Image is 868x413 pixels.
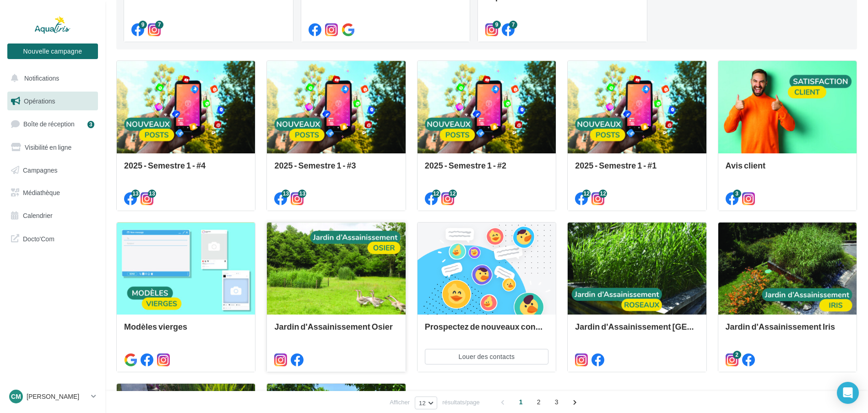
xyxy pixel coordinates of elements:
[425,161,548,179] div: 2025 - Semestre 1 - #2
[415,397,437,409] button: 12
[837,382,859,404] div: Open Intercom Messenger
[5,114,100,134] a: Boîte de réception3
[733,190,741,198] div: 3
[432,190,440,198] div: 12
[493,21,501,29] div: 9
[390,398,410,407] span: Afficher
[23,166,58,174] span: Campagnes
[5,92,100,111] a: Opérations
[298,190,306,198] div: 13
[131,190,140,198] div: 13
[27,392,87,401] p: [PERSON_NAME]
[442,398,480,407] span: résultats/page
[5,161,100,180] a: Campagnes
[582,190,591,198] div: 12
[139,21,147,29] div: 9
[599,190,607,198] div: 12
[425,349,548,364] button: Louer des contacts
[5,183,100,202] a: Médiathèque
[274,161,398,179] div: 2025 - Semestre 1 - #3
[5,69,96,88] button: Notifications
[549,395,564,409] span: 3
[419,399,426,407] span: 12
[7,388,98,405] a: Cm [PERSON_NAME]
[124,161,248,179] div: 2025 - Semestre 1 - #4
[274,322,398,340] div: Jardin d'Assainissement Osier
[575,322,699,340] div: Jardin d'Assainissement [GEOGRAPHIC_DATA]
[514,395,528,409] span: 1
[726,322,849,340] div: Jardin d'Assainissement Iris
[575,161,699,179] div: 2025 - Semestre 1 - #1
[733,351,741,359] div: 2
[282,190,290,198] div: 13
[5,138,100,157] a: Visibilité en ligne
[726,161,849,179] div: Avis client
[532,395,546,409] span: 2
[25,143,71,151] span: Visibilité en ligne
[24,97,55,105] span: Opérations
[148,190,156,198] div: 13
[155,21,163,29] div: 7
[509,21,517,29] div: 7
[5,229,100,248] a: Docto'Com
[124,322,248,340] div: Modèles vierges
[23,189,60,196] span: Médiathèque
[23,233,54,245] span: Docto'Com
[11,392,21,401] span: Cm
[7,43,98,59] button: Nouvelle campagne
[425,322,548,340] div: Prospectez de nouveaux contacts
[87,121,94,128] div: 3
[449,190,457,198] div: 12
[24,74,59,82] span: Notifications
[23,212,53,219] span: Calendrier
[23,120,75,128] span: Boîte de réception
[5,206,100,225] a: Calendrier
